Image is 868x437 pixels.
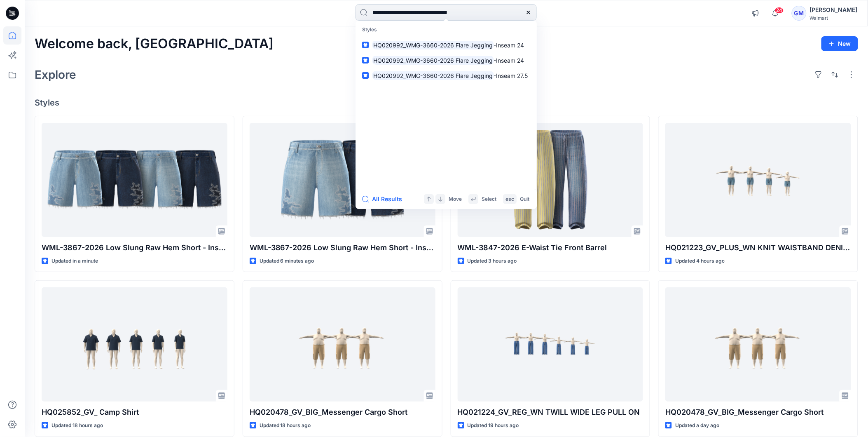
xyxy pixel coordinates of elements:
p: Updated 4 hours ago [675,257,725,265]
span: -Inseam 24 [494,57,524,64]
p: Quit [520,195,529,204]
a: HQ020478_GV_BIG_Messenger Cargo Short [250,287,435,402]
button: New [821,36,858,51]
p: WML-3867-2026 Low Slung Raw Hem Short - Inseam 7" [250,242,435,254]
p: Styles [357,22,535,38]
a: HQ020992_WMG-3660-2026 Flare Jegging-Inseam 27.5 [357,68,535,83]
h4: Styles [35,98,858,108]
p: WML-3847-2026 E-Waist Tie Front Barrel [458,242,643,254]
span: -Inseam 27.5 [494,72,529,79]
a: WML-3867-2026 Low Slung Raw Hem Short - Inseam 7" [250,123,435,237]
a: HQ021224_GV_REG_WN TWILL WIDE LEG PULL ON [458,287,643,402]
p: Updated 19 hours ago [468,421,519,430]
div: Walmart [810,15,858,21]
p: esc [505,195,514,204]
p: Updated 6 minutes ago [260,257,314,265]
a: HQ025852_GV_ Camp Shirt [42,287,227,402]
div: [PERSON_NAME] [810,5,858,15]
p: Move [449,195,462,204]
mark: HQ020992_WMG-3660-2026 Flare Jegging [372,56,494,65]
p: HQ021224_GV_REG_WN TWILL WIDE LEG PULL ON [458,406,643,418]
a: HQ020992_WMG-3660-2026 Flare Jegging-Inseam 24 [357,53,535,68]
div: GM [792,6,807,21]
p: Updated 3 hours ago [468,257,517,265]
p: WML-3867-2026 Low Slung Raw Hem Short - Inseam 7" [42,242,227,254]
mark: HQ020992_WMG-3660-2026 Flare Jegging [372,40,494,50]
p: Updated 18 hours ago [51,421,103,430]
h2: Explore [35,68,76,81]
p: HQ021223_GV_PLUS_WN KNIT WAISTBAND DENIM SHORT [665,242,851,254]
p: Updated 18 hours ago [260,421,311,430]
h2: Welcome back, [GEOGRAPHIC_DATA] [35,36,274,52]
a: WML-3847-2026 E-Waist Tie Front Barrel [458,123,643,237]
p: Updated in a minute [51,257,98,265]
p: HQ025852_GV_ Camp Shirt [42,406,227,418]
a: HQ021223_GV_PLUS_WN KNIT WAISTBAND DENIM SHORT [665,123,851,237]
a: HQ020478_GV_BIG_Messenger Cargo Short [665,287,851,402]
p: Updated a day ago [675,421,719,430]
a: HQ020992_WMG-3660-2026 Flare Jegging-Inseam 24 [357,38,535,53]
span: -Inseam 24 [494,42,524,49]
p: HQ020478_GV_BIG_Messenger Cargo Short [665,406,851,418]
p: HQ020478_GV_BIG_Messenger Cargo Short [250,406,435,418]
span: 24 [775,7,784,14]
a: WML-3867-2026 Low Slung Raw Hem Short - Inseam 7" [42,123,227,237]
button: All Results [362,194,407,204]
mark: HQ020992_WMG-3660-2026 Flare Jegging [372,71,494,80]
p: Select [482,195,496,204]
